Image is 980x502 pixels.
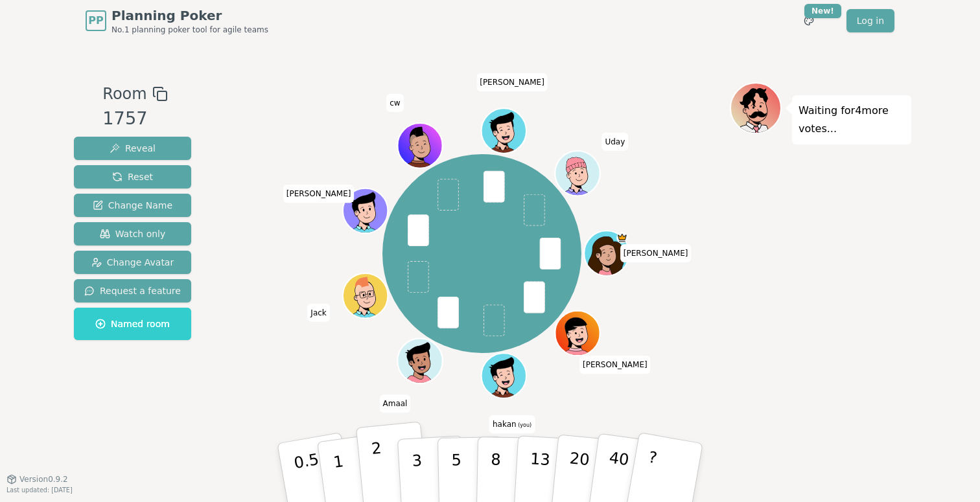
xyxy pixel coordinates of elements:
[804,4,841,18] div: New!
[846,9,894,32] a: Log in
[482,355,524,397] button: Click to change your avatar
[386,94,403,112] span: Click to change your name
[283,185,355,203] span: Click to change your name
[102,82,146,106] span: Room
[797,9,821,32] button: New!
[84,284,181,297] span: Request a feature
[88,13,103,29] span: PP
[74,194,191,217] button: Change Name
[100,227,166,240] span: Watch only
[601,133,628,151] span: Click to change your name
[579,356,651,374] span: Click to change your name
[93,199,172,212] span: Change Name
[799,102,905,138] p: Waiting for 4 more votes...
[91,256,174,269] span: Change Avatar
[111,6,268,25] span: Planning Poker
[112,170,153,183] span: Reset
[489,415,535,433] span: Click to change your name
[6,474,68,485] button: Version0.9.2
[110,142,156,155] span: Reveal
[95,317,170,330] span: Named room
[476,73,548,91] span: Click to change your name
[74,222,191,245] button: Watch only
[86,6,268,35] a: PPPlanning PokerNo.1 planning poker tool for agile teams
[111,25,268,35] span: No.1 planning poker tool for agile teams
[307,304,329,322] span: Click to change your name
[19,474,68,485] span: Version 0.9.2
[74,279,191,302] button: Request a feature
[379,395,410,413] span: Click to change your name
[616,233,627,244] span: Ellie is the host
[74,165,191,188] button: Reset
[74,137,191,160] button: Reveal
[6,486,73,494] span: Last updated: [DATE]
[102,106,167,132] div: 1757
[517,422,532,428] span: (you)
[74,308,191,340] button: Named room
[620,244,692,262] span: Click to change your name
[74,251,191,274] button: Change Avatar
